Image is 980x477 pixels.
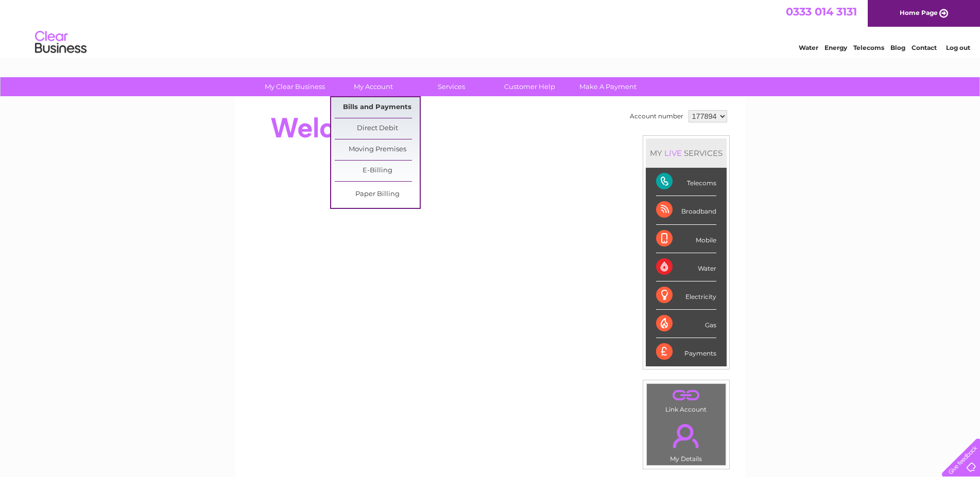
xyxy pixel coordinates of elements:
[335,97,420,118] a: Bills and Payments
[662,148,684,158] div: LIVE
[335,118,420,139] a: Direct Debit
[656,310,716,338] div: Gas
[649,386,723,404] a: .
[646,383,726,416] td: Link Account
[487,77,572,96] a: Customer Help
[656,168,716,196] div: Telecoms
[335,139,420,160] a: Moving Premises
[890,44,905,51] a: Blog
[656,338,716,366] div: Payments
[409,77,494,96] a: Services
[565,77,650,96] a: Make A Payment
[946,44,970,51] a: Log out
[656,196,716,224] div: Broadband
[247,6,734,50] div: Clear Business is a trading name of Verastar Limited (registered in [GEOGRAPHIC_DATA] No. 3667643...
[252,77,337,96] a: My Clear Business
[799,44,818,51] a: Water
[656,225,716,253] div: Mobile
[912,44,937,51] a: Contact
[646,138,727,168] div: MY SERVICES
[649,418,723,454] a: .
[656,281,716,310] div: Electricity
[335,184,420,205] a: Paper Billing
[646,415,726,466] td: My Details
[331,77,416,96] a: My Account
[824,44,847,51] a: Energy
[656,253,716,281] div: Water
[627,108,686,125] td: Account number
[335,161,420,181] a: E-Billing
[853,44,884,51] a: Telecoms
[35,27,87,58] img: logo.png
[786,5,857,18] a: 0333 014 3131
